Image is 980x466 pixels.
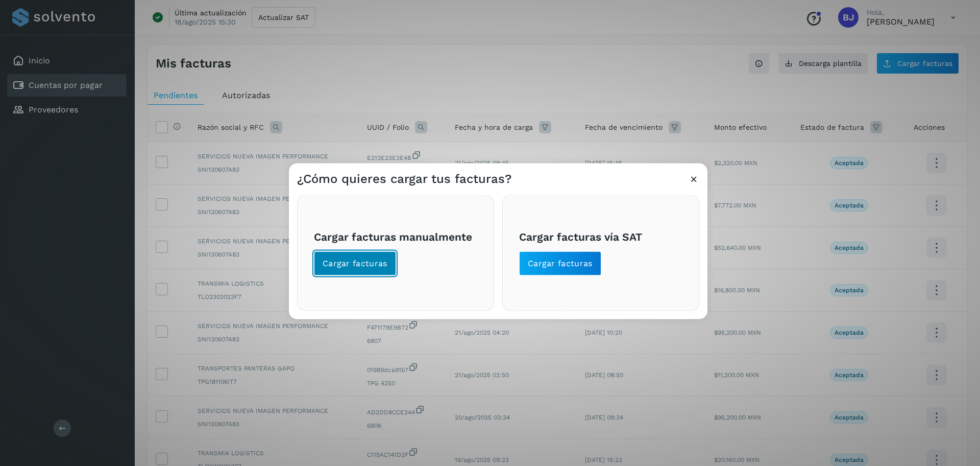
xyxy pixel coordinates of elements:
h3: ¿Cómo quieres cargar tus facturas? [297,172,511,187]
h3: Cargar facturas vía SAT [519,230,682,243]
button: Cargar facturas [519,251,601,276]
span: Cargar facturas [528,258,593,269]
button: Cargar facturas [314,251,396,276]
h3: Cargar facturas manualmente [314,230,477,243]
span: Cargar facturas [323,258,387,269]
